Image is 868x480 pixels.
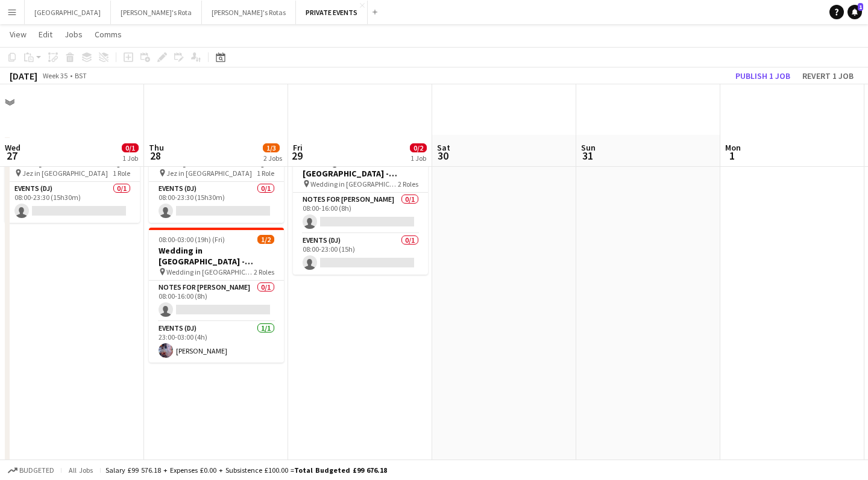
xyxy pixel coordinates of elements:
h3: Wedding in [GEOGRAPHIC_DATA] - [PERSON_NAME] [293,157,428,179]
a: Edit [34,26,57,42]
span: Jez in [GEOGRAPHIC_DATA] [166,169,252,178]
span: Wed [5,142,20,153]
span: 0/1 [122,143,139,152]
span: Mon [725,142,741,153]
span: Comms [95,29,122,40]
span: Thu [149,142,164,153]
a: Jobs [60,26,87,42]
div: 1 Job [410,154,426,163]
app-card-role: Events (DJ)0/108:00-23:30 (15h30m) [5,182,140,223]
app-card-role: Events (DJ)0/108:00-23:30 (15h30m) [149,182,284,223]
span: Sun [581,142,596,153]
button: [PERSON_NAME]'s Rota [111,1,202,24]
span: Week 35 [40,71,70,80]
div: 1 Job [122,154,138,163]
a: View [5,26,31,42]
span: 1/2 [257,235,274,244]
span: Wedding in [GEOGRAPHIC_DATA] - [PERSON_NAME] [310,179,398,189]
div: BST [75,71,87,80]
span: 08:00-03:00 (19h) (Fri) [159,235,225,244]
span: All jobs [66,466,95,475]
button: [GEOGRAPHIC_DATA] [25,1,111,24]
app-job-card: 08:00-23:00 (15h)0/2Wedding in [GEOGRAPHIC_DATA] - [PERSON_NAME] Wedding in [GEOGRAPHIC_DATA] - [... [293,140,428,275]
app-card-role: Events (DJ)0/108:00-23:00 (15h) [293,234,428,275]
span: Jez in [GEOGRAPHIC_DATA] [22,169,108,178]
app-job-card: 08:00-23:30 (15h30m)0/1Jez in [GEOGRAPHIC_DATA] Jez in [GEOGRAPHIC_DATA]1 RoleEvents (DJ)0/108:00... [5,140,140,223]
div: 2 Jobs [263,154,282,163]
span: 1 Role [257,169,274,178]
a: Comms [90,26,127,42]
span: Edit [39,29,52,40]
span: Fri [293,142,303,153]
span: 27 [3,149,20,163]
span: 1 [858,3,863,11]
span: 0/2 [410,143,427,152]
button: PRIVATE EVENTS [296,1,368,24]
span: 2 Roles [398,179,418,189]
span: 29 [291,149,303,163]
span: 30 [435,149,450,163]
span: Jobs [64,29,83,40]
span: Wedding in [GEOGRAPHIC_DATA] - [PERSON_NAME] [166,267,254,276]
button: Revert 1 job [797,68,858,84]
app-job-card: 08:00-23:30 (15h30m)0/1Jez in [GEOGRAPHIC_DATA] Jez in [GEOGRAPHIC_DATA]1 RoleEvents (DJ)0/108:00... [149,140,284,223]
app-job-card: 08:00-03:00 (19h) (Fri)1/2Wedding in [GEOGRAPHIC_DATA] - [PERSON_NAME] Wedding in [GEOGRAPHIC_DAT... [149,228,284,363]
div: Salary £99 576.18 + Expenses £0.00 + Subsistence £100.00 = [105,466,387,475]
app-card-role: Notes for [PERSON_NAME]0/108:00-16:00 (8h) [149,281,284,322]
span: 31 [579,149,596,163]
span: Sat [437,142,450,153]
span: 28 [147,149,164,163]
span: Budgeted [19,466,54,475]
span: 1 Role [113,169,130,178]
span: Total Budgeted £99 676.18 [294,466,387,475]
button: Publish 1 job [731,68,795,84]
a: 1 [848,5,862,19]
span: 1/3 [263,143,280,152]
button: Budgeted [6,464,56,477]
button: [PERSON_NAME]'s Rotas [202,1,296,24]
app-card-role: Notes for [PERSON_NAME]0/108:00-16:00 (8h) [293,193,428,234]
span: 2 Roles [254,267,274,276]
span: 1 [723,149,741,163]
div: [DATE] [10,70,37,82]
h3: Wedding in [GEOGRAPHIC_DATA] - [PERSON_NAME] [149,245,284,267]
app-card-role: Events (DJ)1/123:00-03:00 (4h)[PERSON_NAME] [149,322,284,363]
span: View [10,29,27,40]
